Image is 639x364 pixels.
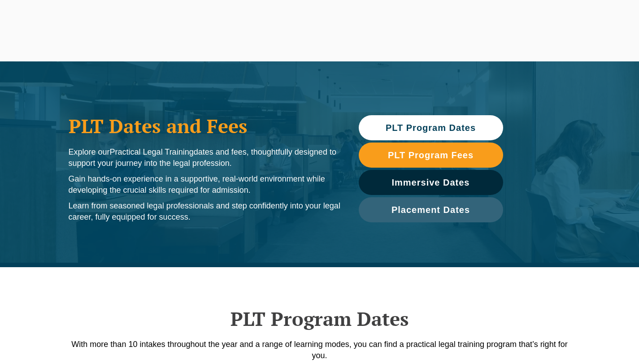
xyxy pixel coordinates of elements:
h1: PLT Dates and Fees [69,115,341,137]
span: Placement Dates [391,205,470,214]
h2: PLT Program Dates [64,308,575,330]
a: PLT Program Fees [359,143,503,168]
p: Gain hands-on experience in a supportive, real-world environment while developing the crucial ski... [69,173,341,196]
a: PLT Program Dates [359,115,503,140]
span: Immersive Dates [392,178,470,187]
span: PLT Program Fees [388,151,474,160]
span: PLT Program Dates [386,123,476,132]
p: Learn from seasoned legal professionals and step confidently into your legal career, fully equipp... [69,200,341,223]
a: Immersive Dates [359,170,503,195]
p: With more than 10 intakes throughout the year and a range of learning modes, you can find a pract... [64,339,575,361]
span: Practical Legal Training [110,147,194,156]
p: Explore our dates and fees, thoughtfully designed to support your journey into the legal profession. [69,147,341,169]
a: Placement Dates [359,197,503,222]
